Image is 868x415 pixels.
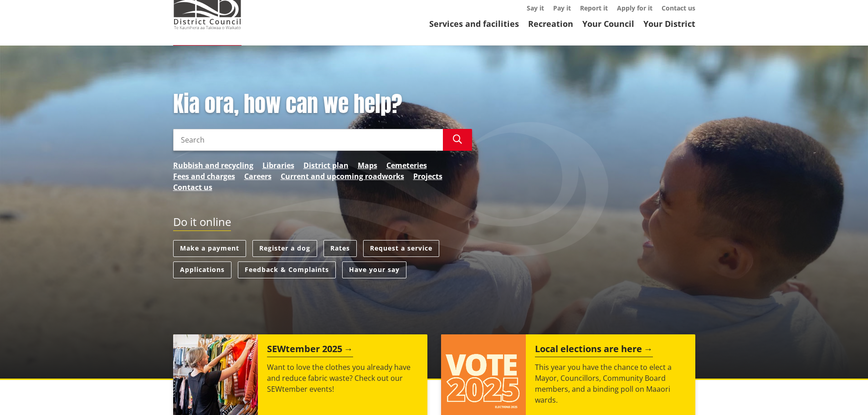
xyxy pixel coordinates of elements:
[429,18,519,29] a: Services and facilities
[244,171,272,182] a: Careers
[553,4,571,12] a: Pay it
[662,4,695,12] a: Contact us
[173,261,231,278] a: Applications
[535,362,686,405] p: This year you have the chance to elect a Mayor, Councillors, Community Board members, and a bindi...
[582,18,634,29] a: Your Council
[267,343,353,357] h2: SEWtember 2025
[826,377,859,410] iframe: Messenger Launcher
[643,18,695,29] a: Your District
[324,240,357,257] a: Rates
[262,160,294,171] a: Libraries
[386,160,427,171] a: Cemeteries
[535,343,653,357] h2: Local elections are here
[173,160,253,171] a: Rubbish and recycling
[173,182,212,193] a: Contact us
[303,160,349,171] a: District plan
[238,261,336,278] a: Feedback & Complaints
[173,171,235,182] a: Fees and charges
[617,4,652,12] a: Apply for it
[528,18,573,29] a: Recreation
[173,91,472,118] h1: Kia ora, how can we help?
[358,160,377,171] a: Maps
[173,240,246,257] a: Make a payment
[252,240,317,257] a: Register a dog
[267,362,418,395] p: Want to love the clothes you already have and reduce fabric waste? Check out our SEWtember events!
[281,171,404,182] a: Current and upcoming roadworks
[173,129,443,151] input: Search input
[580,4,608,12] a: Report it
[173,215,231,231] h2: Do it online
[363,240,439,257] a: Request a service
[413,171,442,182] a: Projects
[342,261,406,278] a: Have your say
[527,4,544,12] a: Say it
